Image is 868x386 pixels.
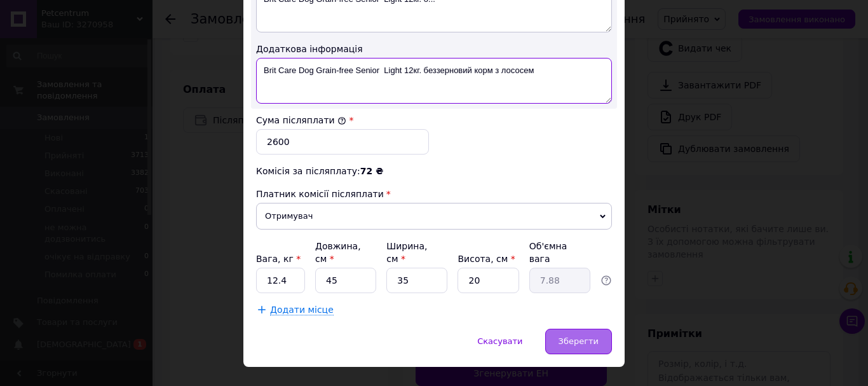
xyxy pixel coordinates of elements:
textarea: Brit Care Dog Grain-free Senior Light 12кг. беззерновий корм з лососем [256,58,612,104]
span: 72 ₴ [360,166,383,176]
span: Платник комісії післяплати [256,189,384,199]
label: Довжина, см [315,241,361,264]
span: Отримувач [256,203,612,230]
label: Висота, см [458,254,515,264]
label: Ширина, см [386,241,427,264]
label: Вага, кг [256,254,301,264]
div: Комісія за післяплату: [256,165,612,177]
div: Додаткова інформація [256,43,612,55]
div: Об'ємна вага [529,240,590,265]
span: Додати місце [270,305,334,315]
label: Сума післяплати [256,115,346,125]
span: Скасувати [477,336,522,346]
span: Зберегти [559,336,599,346]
